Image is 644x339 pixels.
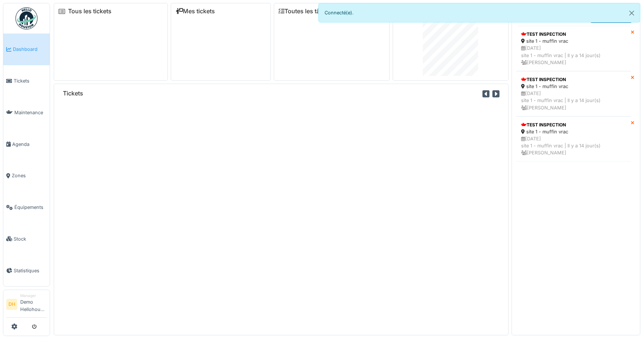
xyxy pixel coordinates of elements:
li: DH [6,299,17,310]
span: Tickets [14,77,47,84]
div: [DATE] site 1 - muffin vrac | Il y a 14 jour(s) [PERSON_NAME] [521,135,626,157]
span: Maintenance [14,109,47,116]
div: Manager [20,293,47,298]
a: Tous les tickets [68,8,112,15]
div: site 1 - muffin vrac [521,83,626,90]
div: [DATE] site 1 - muffin vrac | Il y a 14 jour(s) [PERSON_NAME] [521,45,626,66]
a: TEST INSPECTION site 1 - muffin vrac [DATE]site 1 - muffin vrac | Il y a 14 jour(s) [PERSON_NAME] [516,116,631,162]
button: Close [623,3,640,23]
li: Demo Hellohouston [20,293,47,316]
div: TEST INSPECTION [521,31,626,38]
a: Maintenance [3,97,50,129]
a: Zones [3,160,50,192]
a: TEST INSPECTION site 1 - muffin vrac [DATE]site 1 - muffin vrac | Il y a 14 jour(s) [PERSON_NAME] [516,26,631,71]
a: Tickets [3,65,50,97]
div: TEST INSPECTION [521,122,626,128]
a: Agenda [3,128,50,160]
div: TEST INSPECTION [521,76,626,83]
span: Statistiques [14,267,47,274]
span: Équipements [14,204,47,211]
span: Dashboard [13,46,47,53]
a: Stock [3,223,50,255]
a: Mes tickets [176,8,215,15]
a: Toutes les tâches [279,8,333,15]
div: site 1 - muffin vrac [521,38,626,45]
div: [DATE] site 1 - muffin vrac | Il y a 14 jour(s) [PERSON_NAME] [521,90,626,111]
span: Agenda [12,141,47,148]
img: Badge_color-CXgf-gQk.svg [15,7,38,29]
h6: Tickets [63,90,83,97]
a: Statistiques [3,255,50,286]
div: site 1 - muffin vrac [521,128,626,135]
span: Zones [12,172,47,179]
div: Connecté(e). [318,3,640,22]
a: DH ManagerDemo Hellohouston [6,293,47,318]
span: Stock [14,235,47,242]
a: Dashboard [3,34,50,65]
a: TEST INSPECTION site 1 - muffin vrac [DATE]site 1 - muffin vrac | Il y a 14 jour(s) [PERSON_NAME] [516,71,631,116]
a: Équipements [3,192,50,223]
